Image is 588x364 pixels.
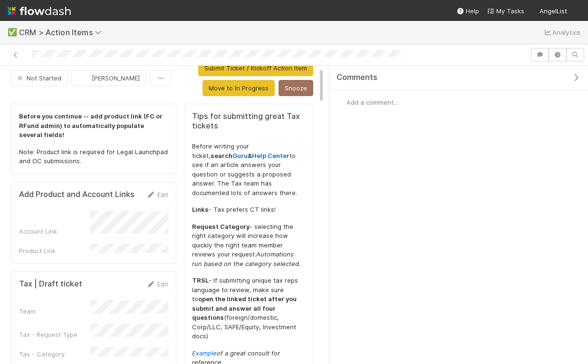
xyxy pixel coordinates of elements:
a: Edit [146,191,168,198]
div: Tax - Request Type [19,330,90,339]
img: avatar_784ea27d-2d59-4749-b480-57d513651deb.png [79,73,89,83]
a: My Tasks [487,6,524,16]
a: Help Center [252,152,289,159]
a: Guru [232,152,248,159]
button: Submit Ticket / Kickoff Action Item [198,60,313,76]
p: - If submitting unique tax reps language to review, make sure to (foreign/domestic, Corp/LLC, SAF... [192,276,305,341]
button: Move to In Progress [202,80,275,96]
img: logo-inverted-e16ddd16eac7371096b0.svg [8,3,71,19]
h5: Add Product and Account Links [19,190,135,199]
p: Note: Product link is required for Legal Launchpad and OC submissions. [19,148,168,166]
strong: TRSL [192,276,209,284]
h5: Tax | Draft ticket [19,279,82,289]
strong: Before you continue -- add product link (FC or RFund admin) to automatically populate several fie... [19,112,163,138]
img: avatar_784ea27d-2d59-4749-b480-57d513651deb.png [337,98,347,107]
a: Example [192,349,217,357]
button: [PERSON_NAME] [71,70,146,86]
a: Analytics [543,27,580,38]
p: - Tax prefers CT links! [192,205,305,215]
span: CRM > Action Items [19,28,106,37]
span: AngelList [540,7,567,15]
div: Product Link [19,246,90,256]
button: Not Started [11,70,67,86]
span: Comments [337,73,377,82]
p: - selecting the right category will increase how quickly the right team member reviews your request. [192,222,305,269]
a: Edit [146,280,168,288]
span: ✅ [8,28,17,36]
span: My Tasks [487,7,524,15]
h5: Tips for submitting great Tax tickets [192,112,305,130]
span: Add a comment... [347,98,398,106]
div: Help [456,6,479,16]
span: Not Started [15,74,61,82]
div: Tax - Category [19,349,90,359]
img: avatar_784ea27d-2d59-4749-b480-57d513651deb.png [571,7,580,16]
strong: open the linked ticket after you submit and answer all four questions [192,295,297,321]
em: Automations run based on the category selected. [192,250,301,267]
strong: Request Category [192,223,250,230]
strong: Links [192,206,209,213]
div: Team [19,306,90,316]
button: Snooze [279,80,313,96]
span: [PERSON_NAME] [92,74,140,82]
p: Before writing your ticket, to see if an article answers your question or suggests a proposed ans... [192,142,305,197]
strong: search & [211,152,289,159]
div: Account Link [19,226,90,236]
